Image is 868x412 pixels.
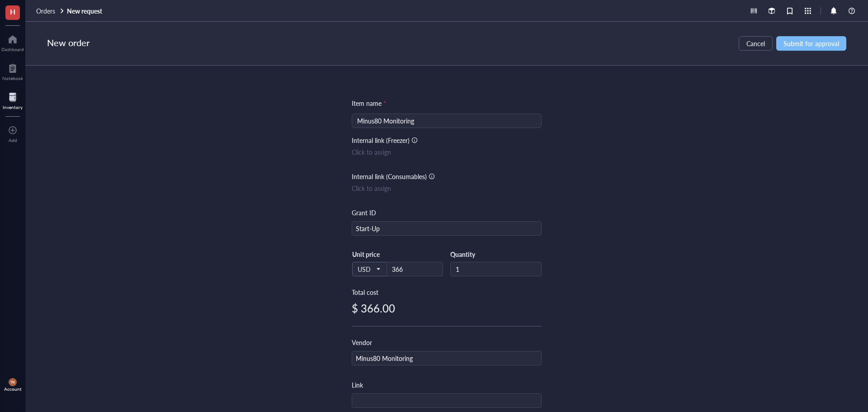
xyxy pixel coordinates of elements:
span: Submit for approval [783,40,839,47]
div: Account [4,386,22,392]
div: Click to assign [352,183,542,193]
div: $ 366.00 [352,301,542,315]
a: Dashboard [1,32,24,52]
div: Internal link (Freezer) [352,135,410,145]
div: New order [47,36,90,51]
a: Inventory [3,90,23,110]
span: Orders [36,6,55,15]
div: Notebook [2,76,23,81]
div: Inventory [3,104,23,110]
button: Submit for approval [776,36,846,51]
div: Internal link (Consumables) [352,171,427,181]
div: Vendor [352,337,372,347]
span: Cancel [746,40,765,47]
span: H [10,6,15,17]
div: Grant ID [352,208,376,218]
span: YN [10,380,15,384]
div: Dashboard [1,47,24,52]
a: Orders [36,7,65,15]
span: USD [358,265,380,273]
a: Notebook [2,61,23,81]
div: Item name [352,98,386,108]
div: Quantity [450,250,542,258]
button: Cancel [739,36,773,51]
div: Add [9,137,17,143]
div: Total cost [352,287,542,297]
div: Link [352,380,363,390]
div: Unit price [352,250,409,258]
a: New request [67,7,104,15]
div: Click to assign [352,147,542,157]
